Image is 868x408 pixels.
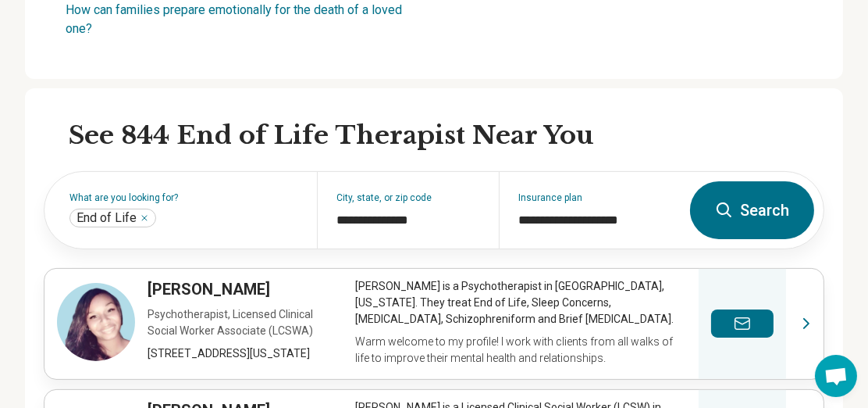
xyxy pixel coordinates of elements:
[69,193,298,202] label: What are you looking for?
[140,213,149,223] button: End of Life
[76,210,137,226] span: End of Life
[66,2,402,36] a: How can families prepare emotionally for the death of a loved one?
[711,310,774,338] button: Send a message
[69,209,156,227] div: End of Life
[690,181,814,239] button: Search
[815,355,857,397] div: Open chat
[69,120,824,152] h2: See 844 End of Life Therapist Near You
